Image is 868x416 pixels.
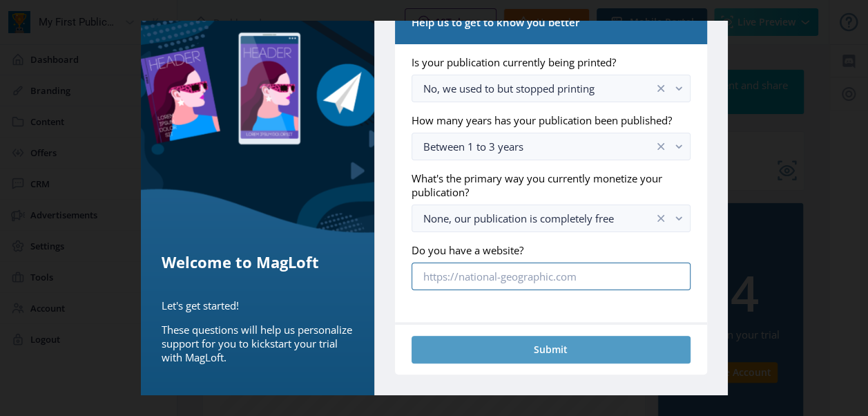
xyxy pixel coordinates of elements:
div: No, we used to but stopped printing [423,80,653,97]
button: None, our publication is completely freeclear [412,205,690,232]
input: https://national-geographic.com [412,263,690,290]
button: No, we used to but stopped printingclear [412,75,690,102]
label: Do you have a website? [412,243,679,257]
nb-card-header: Help us to get to know you better [395,1,706,44]
label: How many years has your publication been published? [412,113,679,127]
h5: Welcome to MagLoft [162,251,354,273]
button: Submit [412,336,690,363]
label: Is your publication currently being printed? [412,55,679,69]
div: Between 1 to 3 years [423,138,653,155]
button: Between 1 to 3 yearsclear [412,133,690,160]
div: None, our publication is completely free [423,210,653,227]
p: These questions will help us personalize support for you to kickstart your trial with MagLoft. [162,323,354,364]
p: Let's get started! [162,299,354,312]
label: What's the primary way you currently monetize your publication? [412,171,679,199]
nb-icon: clear [654,82,668,95]
nb-icon: clear [654,211,668,225]
nb-icon: clear [654,140,668,153]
